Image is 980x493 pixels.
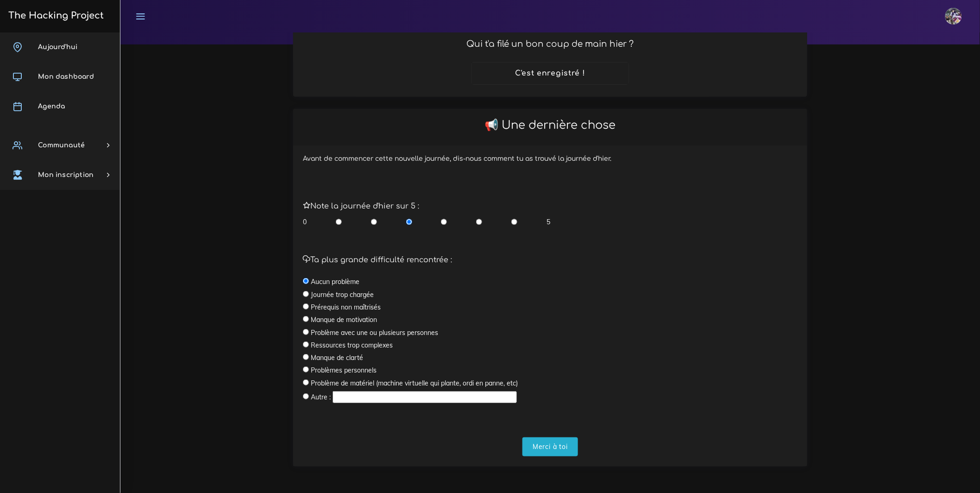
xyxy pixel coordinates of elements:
img: eg54bupqcshyolnhdacp.jpg [945,8,962,25]
h3: The Hacking Project [6,11,104,21]
span: Aujourd'hui [38,44,77,51]
span: Mon inscription [38,171,94,178]
input: Merci à toi [522,437,578,456]
h5: Ta plus grande difficulté rencontrée : [303,256,798,265]
label: Problèmes personnels [311,366,377,375]
label: Ressources trop complexes [311,341,393,350]
label: Manque de clarté [311,353,363,362]
h4: Qui t'a filé un bon coup de main hier ? [303,39,798,49]
label: Aucun problème [311,277,359,286]
span: Communauté [38,142,85,149]
h2: 📢 Une dernière chose [303,119,798,132]
label: Prérequis non maîtrisés [311,303,381,312]
h5: Note la journée d'hier sur 5 : [303,202,798,211]
h6: Avant de commencer cette nouvelle journée, dis-nous comment tu as trouvé la journée d'hier. [303,155,798,163]
label: Autre : [311,392,331,402]
span: Mon dashboard [38,73,94,80]
div: 0 5 [303,217,550,227]
label: Manque de motivation [311,315,377,324]
h4: C'est enregistré ! [515,69,585,78]
label: Journée trop chargée [311,290,374,299]
label: Problème de matériel (machine virtuelle qui plante, ordi en panne, etc) [311,379,518,388]
span: Agenda [38,103,65,110]
label: Problème avec une ou plusieurs personnes [311,328,438,337]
